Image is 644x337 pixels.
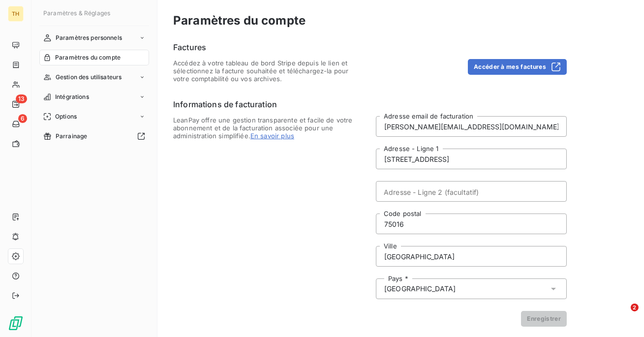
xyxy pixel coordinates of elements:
[8,6,24,22] div: TH
[173,116,364,327] span: LeanPay offre une gestion transparente et facile de votre abonnement et de la facturation associé...
[376,246,567,267] input: placeholder
[16,94,27,103] span: 13
[55,92,89,101] span: Intégrations
[376,149,567,169] input: placeholder
[56,73,122,82] span: Gestion des utilisateurs
[376,181,567,202] input: placeholder
[173,12,628,30] h3: Paramètres du compte
[376,214,567,234] input: placeholder
[39,128,149,144] a: Parrainage
[468,59,567,75] button: Accéder à mes factures
[173,59,364,83] span: Accédez à votre tableau de bord Stripe depuis le lien et sélectionnez la facture souhaitée et tél...
[173,41,567,53] h6: Factures
[250,132,294,140] span: En savoir plus
[8,315,24,331] img: Logo LeanPay
[56,33,122,42] span: Paramètres personnels
[39,50,149,65] a: Paramètres du compte
[384,284,456,294] span: [GEOGRAPHIC_DATA]
[55,112,77,121] span: Options
[56,132,88,141] span: Parrainage
[521,311,567,327] button: Enregistrer
[18,114,27,123] span: 6
[43,9,110,17] span: Paramètres & Réglages
[376,116,567,137] input: placeholder
[55,53,121,62] span: Paramètres du compte
[173,98,567,110] h6: Informations de facturation
[611,304,634,327] iframe: Intercom live chat
[631,304,639,311] span: 2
